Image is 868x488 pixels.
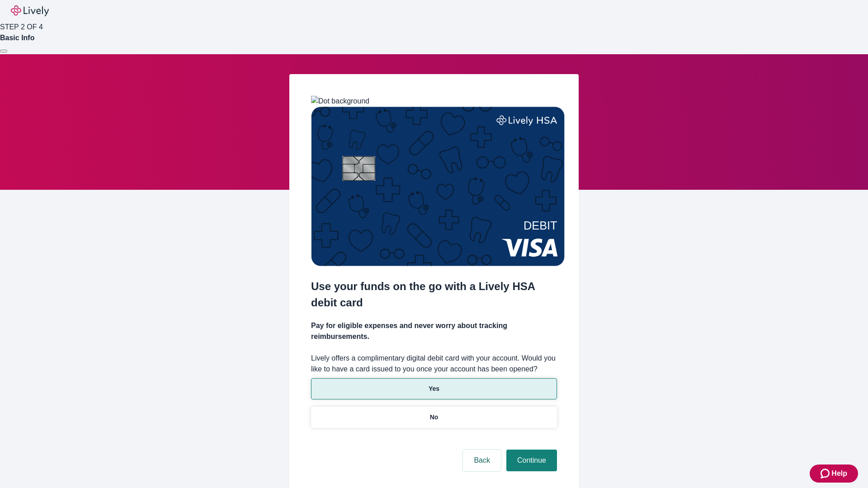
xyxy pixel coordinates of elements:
[311,378,557,399] button: Yes
[831,468,847,479] span: Help
[463,450,501,471] button: Back
[430,413,439,422] p: No
[821,468,831,479] svg: Zendesk support icon
[506,450,557,471] button: Continue
[311,96,369,107] img: Dot background
[311,407,557,428] button: No
[311,320,557,342] h4: Pay for eligible expenses and never worry about tracking reimbursements.
[429,384,439,394] p: Yes
[311,353,557,375] label: Lively offers a complimentary digital debit card with your account. Would you like to have a card...
[311,278,557,311] h2: Use your funds on the go with a Lively HSA debit card
[311,107,565,266] img: Debit card
[810,465,858,483] button: Zendesk support iconHelp
[11,5,49,16] img: Lively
